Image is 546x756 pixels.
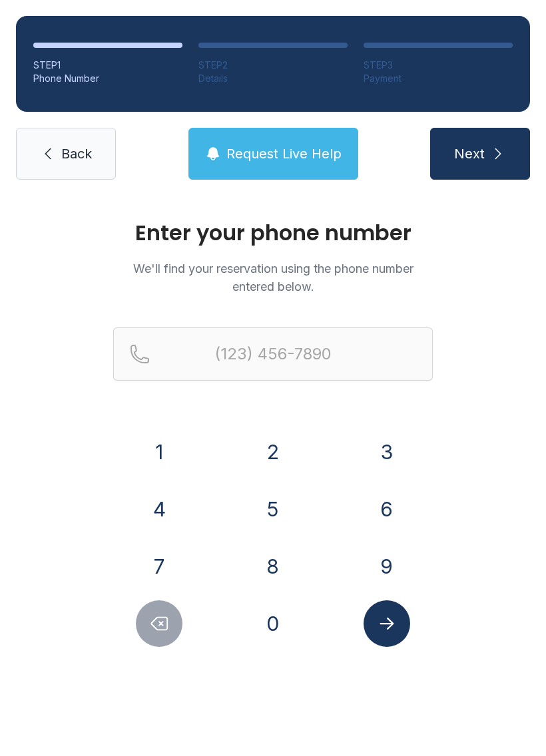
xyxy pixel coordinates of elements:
[364,59,513,72] div: STEP 3
[364,429,410,475] button: 3
[250,429,296,475] button: 2
[113,222,433,244] h1: Enter your phone number
[250,543,296,590] button: 8
[226,144,342,163] span: Request Live Help
[454,144,485,163] span: Next
[136,543,182,590] button: 7
[136,486,182,532] button: 4
[33,59,182,72] div: STEP 1
[250,600,296,647] button: 0
[136,600,182,647] button: Delete number
[364,72,513,85] div: Payment
[364,486,410,532] button: 6
[113,260,433,295] p: We'll find your reservation using the phone number entered below.
[250,486,296,532] button: 5
[113,327,433,381] input: Reservation phone number
[198,59,348,72] div: STEP 2
[364,600,410,647] button: Submit lookup form
[364,543,410,590] button: 9
[198,72,348,85] div: Details
[33,72,182,85] div: Phone Number
[61,144,92,163] span: Back
[136,429,182,475] button: 1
